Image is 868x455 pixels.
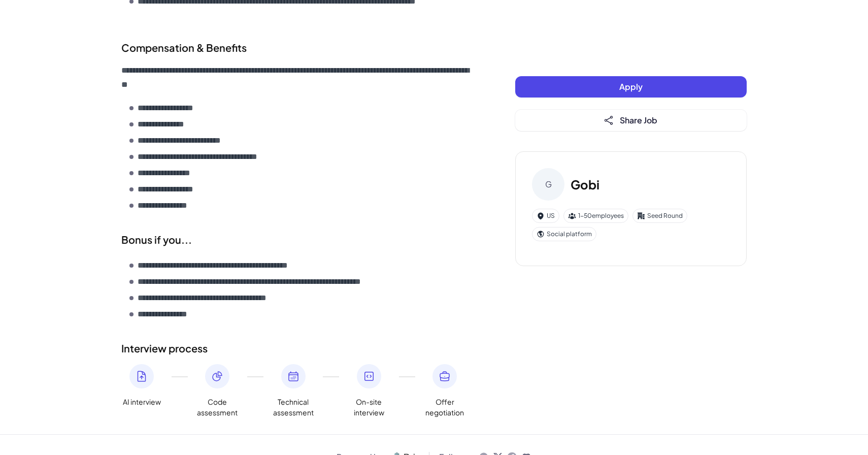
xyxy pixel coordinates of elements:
[532,227,596,241] div: Social platform
[424,397,465,418] span: Offer negotiation
[349,397,389,418] span: On-site interview
[123,397,161,407] span: AI interview
[532,209,559,223] div: US
[515,76,747,97] button: Apply
[197,397,238,418] span: Code assessment
[563,209,628,223] div: 1-50 employees
[619,81,643,92] span: Apply
[532,168,564,201] div: G
[273,397,314,418] span: Technical assessment
[632,209,687,223] div: Seed Round
[620,115,657,125] span: Share Job
[571,175,599,193] h3: Gobi
[121,40,475,55] div: Compensation & Benefits
[121,341,475,356] h2: Interview process
[121,232,475,247] div: Bonus if you...
[515,110,747,131] button: Share Job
